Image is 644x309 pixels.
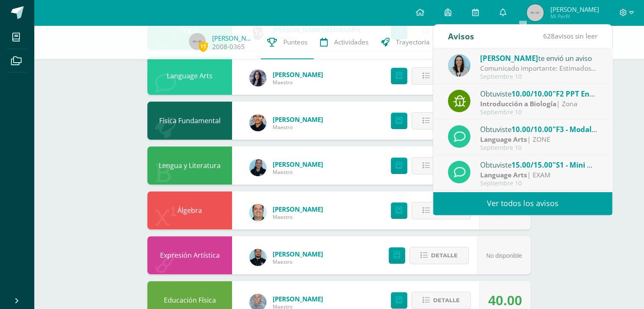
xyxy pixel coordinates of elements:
span: "S1 - Mini Quiz (modals)" [553,160,638,170]
div: Lengua y Literatura [147,146,232,185]
span: 10.00/10.00 [511,89,553,99]
div: Obtuviste en [480,159,598,170]
div: Septiembre 10 [480,144,598,152]
strong: Language Arts [480,170,527,179]
a: Punteos [261,25,314,59]
div: Expresión Artística [147,236,232,274]
img: c00ed30f81870df01a0e4b2e5e7fa781.png [249,69,266,86]
span: Trayectoria [396,38,430,47]
div: Obtuviste en [480,88,598,99]
span: Detalle [431,248,458,263]
strong: Introducción a Biología [480,99,556,108]
a: [PERSON_NAME] [212,34,254,42]
span: Maestro [273,213,323,221]
a: 2008-0365 [212,42,245,51]
img: 45x45 [527,4,544,21]
div: Septiembre 10 [480,180,598,187]
button: Detalle [412,157,471,174]
div: | ZONE [480,135,598,144]
a: [PERSON_NAME] [273,70,323,79]
span: Detalle [433,292,460,308]
span: 15.00/15.00 [511,160,553,170]
div: Avisos [448,25,474,48]
div: Física Fundamental [147,102,232,140]
a: [PERSON_NAME] [273,115,323,124]
strong: Language Arts [480,135,527,144]
span: Punteos [283,38,307,47]
a: Actividades [314,25,375,59]
span: Maestro [273,79,323,86]
span: [PERSON_NAME] [550,5,599,14]
span: avisos sin leer [543,31,597,41]
button: Detalle [412,292,471,309]
a: [PERSON_NAME] [273,205,323,213]
div: Septiembre 10 [480,73,598,80]
button: Detalle [409,247,469,264]
span: 10.00/10.00 [511,124,553,134]
button: Detalle [412,202,471,219]
img: 45x45 [189,33,206,50]
div: Septiembre 10 [480,109,598,116]
span: Actividades [334,38,368,47]
div: Language Arts [147,57,232,95]
div: te envió un aviso [480,52,598,63]
span: Maestro [273,124,323,131]
div: | EXAM [480,170,598,180]
div: | Zona [480,99,598,109]
span: No disponible [486,252,522,259]
img: 9587b11a6988a136ca9b298a8eab0d3f.png [249,159,266,176]
span: 628 [543,31,555,41]
a: [PERSON_NAME] [273,250,323,258]
span: Mi Perfil [550,13,599,20]
img: aed16db0a88ebd6752f21681ad1200a1.png [448,54,470,77]
div: Obtuviste en [480,124,598,135]
span: Maestro [273,168,323,176]
button: Detalle [412,67,471,85]
span: Maestro [273,258,323,265]
a: Ver todos los avisos [433,192,612,215]
a: [PERSON_NAME] [273,160,323,168]
img: 9f25a704c7e525b5c9fe1d8c113699e7.png [249,249,266,266]
span: 11 [199,41,208,52]
div: Álgebra [147,191,232,229]
div: Comunicado importante: Estimados padres de familia, Les compartimos información importante para t... [480,63,598,73]
button: Detalle [412,112,471,130]
img: 332fbdfa08b06637aa495b36705a9765.png [249,204,266,221]
a: [PERSON_NAME] [273,295,323,303]
a: Trayectoria [375,25,436,59]
img: 118ee4e8e89fd28cfd44e91cd8d7a532.png [249,114,266,131]
span: [PERSON_NAME] [480,53,538,63]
